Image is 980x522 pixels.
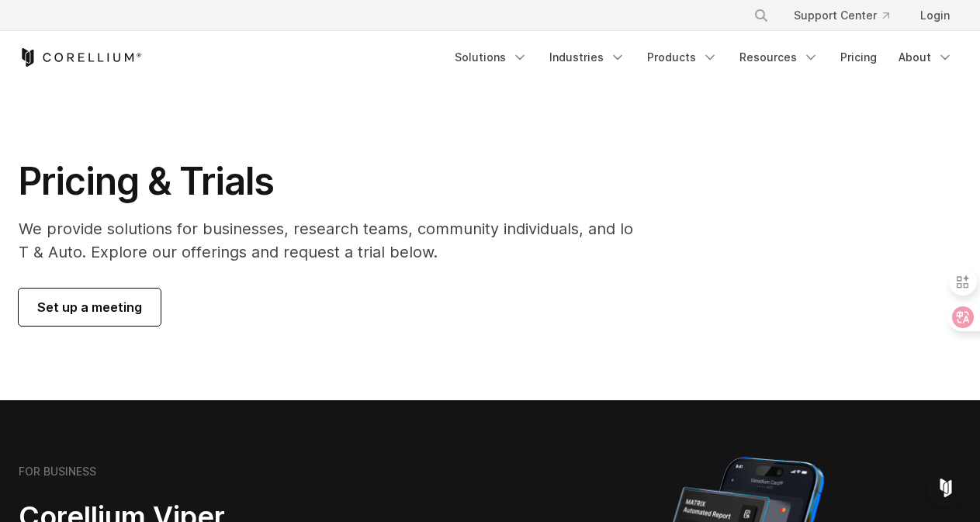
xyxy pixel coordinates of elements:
[19,217,637,264] p: We provide solutions for businesses, research teams, community individuals, and IoT & Auto. Explo...
[19,158,637,205] h1: Pricing & Trials
[19,48,142,67] a: Corellium Home
[735,2,962,29] div: Navigation Menu
[445,43,537,71] a: Solutions
[831,43,886,71] a: Pricing
[747,2,775,29] button: Search
[445,43,962,71] div: Navigation Menu
[781,2,902,29] a: Support Center
[37,298,142,316] span: Set up a meeting
[540,43,635,71] a: Industries
[908,2,962,29] a: Login
[19,289,161,326] a: Set up a meeting
[19,465,96,479] h6: FOR BUSINESS
[889,43,962,71] a: About
[730,43,828,71] a: Resources
[927,469,964,506] div: Open Intercom Messenger
[638,43,727,71] a: Products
